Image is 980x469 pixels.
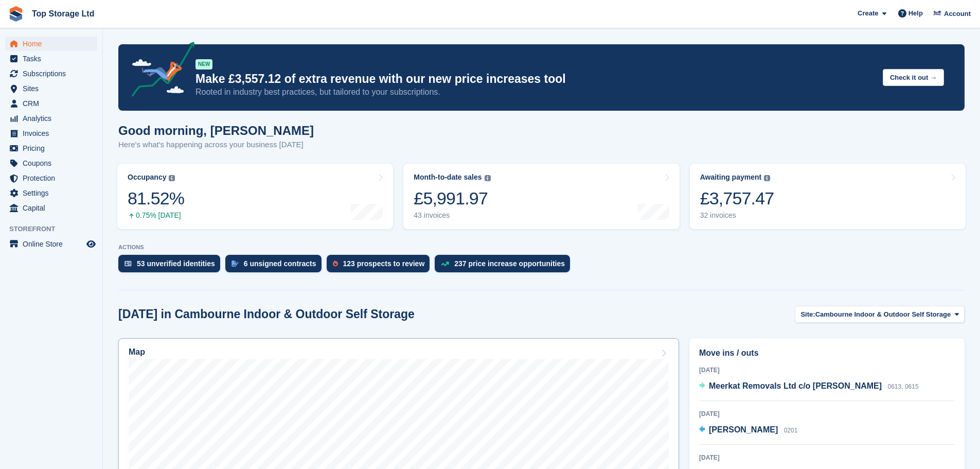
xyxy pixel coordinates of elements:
span: Invoices [23,126,84,141]
h2: Map [129,348,145,357]
a: 6 unsigned contracts [225,255,327,277]
span: Create [858,8,878,19]
button: Site: Cambourne Indoor & Outdoor Self Storage [795,306,965,323]
div: 6 unsigned contracts [244,259,316,268]
span: [PERSON_NAME] [709,425,778,434]
p: Make £3,557.12 of extra revenue with our new price increases tool [195,72,875,86]
a: menu [5,141,97,155]
a: menu [5,201,97,215]
a: Occupancy 81.52% 0.75% [DATE] [117,164,393,229]
a: menu [5,66,97,81]
span: Coupons [23,156,84,170]
h1: Good morning, [PERSON_NAME] [118,124,314,137]
a: Awaiting payment £3,757.47 32 invoices [690,164,966,229]
span: Storefront [9,224,102,234]
div: 123 prospects to review [343,259,425,268]
div: 53 unverified identities [137,259,215,268]
span: Settings [23,186,84,200]
a: menu [5,126,97,141]
span: Sites [23,81,84,96]
span: Meerkat Removals Ltd c/o [PERSON_NAME] [709,381,882,390]
img: price_increase_opportunities-93ffe204e8149a01c8c9dc8f82e8f89637d9d84a8eef4429ea346261dce0b2c0.svg [441,262,449,266]
a: [PERSON_NAME] 0201 [699,424,797,437]
h2: [DATE] in Cambourne Indoor & Outdoor Self Storage [118,307,415,321]
h2: Move ins / outs [699,347,955,359]
span: Online Store [23,237,84,251]
span: Tasks [23,51,84,66]
div: 32 invoices [700,211,774,220]
img: Sam Topham [932,8,942,19]
img: contract_signature_icon-13c848040528278c33f63329250d36e43548de30e8caae1d1a13099fd9432cc5.svg [231,260,239,267]
img: verify_identity-adf6edd0f0f0b5bbfe63781bf79b02c33cf7c696d77639b501bdc392416b5a36.svg [124,260,132,267]
span: Help [908,8,923,19]
p: Here's what's happening across your business [DATE] [118,139,314,151]
span: Protection [23,171,84,185]
span: Home [23,37,84,51]
div: £3,757.47 [700,188,774,209]
div: £5,991.97 [414,188,490,209]
a: Month-to-date sales £5,991.97 43 invoices [403,164,679,229]
span: Cambourne Indoor & Outdoor Self Storage [815,309,951,320]
img: price-adjustments-announcement-icon-8257ccfd72463d97f412b2fc003d46551f7dbcb40ab6d574587a9cd5c0d94... [123,42,195,100]
span: Account [944,9,971,19]
div: 43 invoices [414,211,490,220]
p: Rooted in industry best practices, but tailored to your subscriptions. [195,86,875,98]
span: Analytics [23,111,84,126]
span: Site: [800,309,815,320]
span: 0201 [784,427,798,434]
div: NEW [195,59,212,70]
a: 237 price increase opportunities [435,255,575,277]
span: Pricing [23,141,84,155]
span: Subscriptions [23,66,84,81]
img: icon-info-grey-7440780725fd019a000dd9b08b2336e03edf1995a4989e88bcd33f0948082b44.svg [169,175,175,181]
a: menu [5,111,97,126]
a: menu [5,37,97,51]
a: menu [5,156,97,170]
div: [DATE] [699,409,955,419]
a: menu [5,96,97,111]
button: Check it out → [883,69,944,86]
div: Month-to-date sales [414,173,482,182]
a: menu [5,81,97,96]
div: Occupancy [128,173,166,182]
img: prospect-51fa495bee0391a8d652442698ab0144808aea92771e9ea1ae160a38d050c398.svg [333,260,338,267]
div: Awaiting payment [700,173,762,182]
span: Capital [23,201,84,215]
a: Top Storage Ltd [28,5,98,22]
a: menu [5,186,97,200]
span: CRM [23,96,84,111]
img: stora-icon-8386f47178a22dfd0bd8f6a31ec36ba5ce8667c1dd55bd0f319d3a0aa187defe.svg [8,6,24,22]
p: ACTIONS [118,244,965,251]
a: menu [5,171,97,185]
a: Preview store [85,238,97,250]
a: 53 unverified identities [118,255,225,277]
a: menu [5,51,97,66]
img: icon-info-grey-7440780725fd019a000dd9b08b2336e03edf1995a4989e88bcd33f0948082b44.svg [764,175,770,181]
div: [DATE] [699,366,955,375]
a: 123 prospects to review [327,255,435,277]
img: icon-info-grey-7440780725fd019a000dd9b08b2336e03edf1995a4989e88bcd33f0948082b44.svg [485,175,491,181]
span: 0613, 0615 [888,383,919,390]
a: menu [5,237,97,251]
a: Meerkat Removals Ltd c/o [PERSON_NAME] 0613, 0615 [699,380,919,393]
div: 81.52% [128,188,184,209]
div: 237 price increase opportunities [454,259,565,268]
div: 0.75% [DATE] [128,211,184,220]
div: [DATE] [699,453,955,462]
